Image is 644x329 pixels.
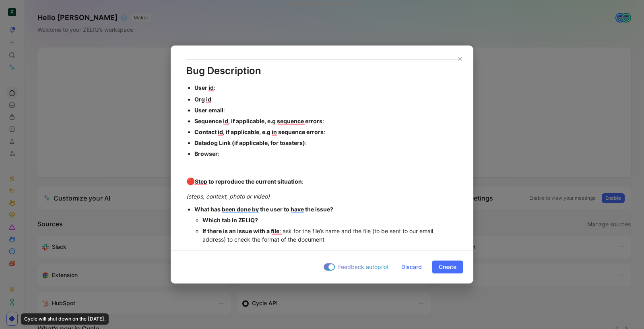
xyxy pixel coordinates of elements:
[194,96,211,103] strong: Org id
[401,262,422,272] span: Discard
[338,262,389,272] span: Feedback autopilot
[186,177,195,185] span: 🔴
[194,149,458,158] div: :
[194,118,322,124] strong: Sequence id, if applicable, e.g sequence errors
[394,261,429,273] button: Discard
[202,227,458,244] div: : ask for the file’s name and the file (to be sent to our email address) to check the format of t...
[194,84,214,91] strong: User id
[194,139,305,146] strong: Datadog Link (if applicable, for toasters)
[432,261,463,273] button: Create
[194,83,458,92] div: :
[194,117,458,125] div: :
[186,193,270,200] em: (steps, context, photo or video)
[194,95,458,103] div: :
[194,106,458,114] div: :
[439,262,456,272] span: Create
[194,128,324,135] strong: Contact id, if applicable, e.g in sequence errors
[202,217,258,223] strong: Which tab in ZELIQ?
[202,228,279,234] strong: If there is an issue with a file
[186,176,458,187] div: :
[194,139,458,147] div: :
[186,64,458,78] div: Bug Description
[21,313,109,325] div: Cycle will shut down on the [DATE].
[194,107,223,114] strong: User email
[195,178,302,185] strong: Step to reproduce the current situation
[194,128,458,136] div: :
[194,206,333,213] strong: What has been done by the user to have the issue?
[194,150,218,157] strong: Browser
[321,262,391,272] button: Feedback autopilot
